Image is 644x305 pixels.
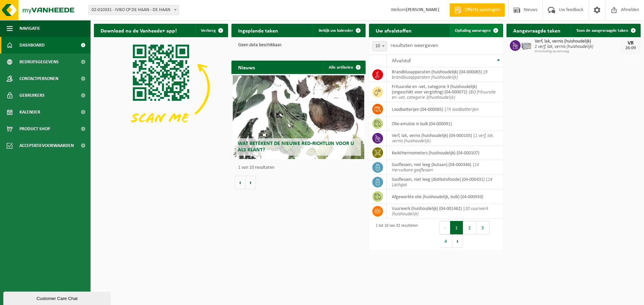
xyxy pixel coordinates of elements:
a: Offerte aanvragen [449,3,505,17]
div: 26-09 [624,46,637,51]
span: 10 [373,42,387,51]
i: 10 vuurwerk (huishoudelijk) [392,206,488,217]
span: Bekijk uw kalender [319,28,353,33]
h2: Ingeplande taken [231,24,285,37]
td: verf, lak, vernis (huishoudelijk) (04-000105) | [387,131,503,146]
span: Omwisseling op aanvraag [535,50,621,54]
button: Next [452,234,463,248]
span: Acceptatievoorwaarden [19,137,74,154]
span: Contactpersonen [19,70,58,87]
img: PB-LB-0680-HPE-GY-11 [521,39,532,51]
span: Dashboard [19,37,45,54]
td: frituurolie en -vet, categorie 3 (huishoudelijk) (ongeschikt voor vergisting) (04-000072) | [387,82,503,102]
a: Ophaling aanvragen [449,24,502,37]
span: Product Shop [19,121,50,137]
p: 1 van 10 resultaten [238,165,362,170]
i: 1 verf, lak, vernis (huishoudelijk) [392,133,494,144]
span: Navigatie [19,20,40,37]
i: 14 Lachgas [392,177,492,187]
td: afgewerkte olie (huishoudelijk, bulk) (04-000933) [387,189,503,204]
a: Wat betekent de nieuwe RED-richtlijn voor u als klant? [233,75,364,159]
div: 1 tot 10 van 32 resultaten [372,220,418,248]
button: 1 [450,221,463,234]
img: Download de VHEPlus App [94,37,228,138]
td: brandblusapparaten (huishoudelijk) (04-000065) | [387,67,503,82]
h2: Download nu de Vanheede+ app! [94,24,183,37]
td: gasflessen, niet leeg (butaan) (04-000346) | [387,160,503,175]
span: Afvalstof [392,58,411,64]
button: Previous [439,221,450,234]
td: vuurwerk (huishoudelijk) (04-001462) | [387,204,503,219]
td: loodbatterijen (04-000085) | [387,102,503,117]
strong: [PERSON_NAME] [406,7,439,12]
td: kwikthermometers (huishoudelijk) (04-000107) [387,146,503,160]
span: Ophaling aanvragen [455,28,491,33]
button: 3 [476,221,489,234]
a: Bekijk uw kalender [313,24,365,37]
a: Alle artikelen [323,61,365,74]
button: 2 [463,221,476,234]
button: Verberg [196,24,227,37]
i: 7A loodbatterijen [446,107,479,112]
button: Vorige [235,176,246,189]
span: Offerte aanvragen [463,7,501,13]
td: gasflessen, niet leeg (distikstofoxide) (04-000431) | [387,175,503,189]
span: Toon de aangevraagde taken [576,28,628,33]
i: 1 verf, lak, vernis (huishoudelijk) [535,44,593,49]
div: VR [624,41,637,46]
i: 14 Hervulbare gasflessen [392,162,479,173]
span: 10 [372,41,387,51]
span: Wat betekent de nieuwe RED-richtlijn voor u als klant? [238,141,354,153]
span: Kalender [19,104,40,121]
button: Volgende [246,176,256,189]
iframe: chat widget [3,290,112,305]
span: Verberg [201,28,216,33]
p: Geen data beschikbaar. [238,43,359,48]
button: 4 [439,234,452,248]
span: Gebruikers [19,87,45,104]
span: Verf, lak, vernis (huishoudelijk) [535,39,621,44]
i: BO frituurolie en -vet, categorie 3(huishoudelijk) [392,90,496,100]
span: 02-010331 - IVBO CP DE HAAN - DE HAAN [89,5,179,15]
td: olie-emulsie in bulk (04-000091) [387,117,503,131]
span: 02-010331 - IVBO CP DE HAAN - DE HAAN [89,5,179,15]
i: 9 brandblusapparaten (huishoudelijk) [392,70,487,80]
h2: Nieuws [231,61,262,74]
h2: Aangevraagde taken [506,24,567,37]
a: Toon de aangevraagde taken [571,24,640,37]
label: resultaten weergeven [390,43,438,48]
h2: Uw afvalstoffen [369,24,418,37]
span: Bedrijfsgegevens [19,54,59,70]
